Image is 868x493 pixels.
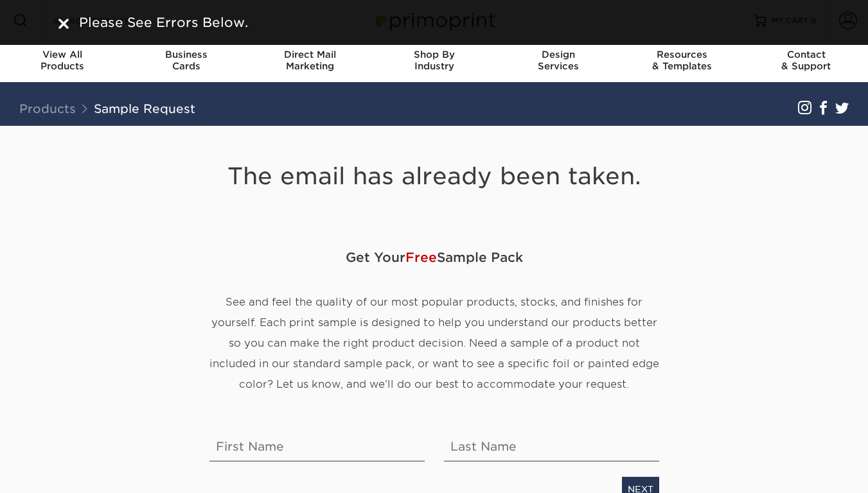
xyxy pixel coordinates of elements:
span: Direct Mail [248,49,372,60]
span: Shop By [372,49,496,60]
div: Cards [124,49,248,72]
a: Resources& Templates [620,41,744,82]
a: Contact& Support [744,41,868,82]
span: Business [124,49,248,60]
div: Marketing [248,49,372,72]
img: close [58,19,69,29]
div: & Support [744,49,868,72]
div: & Templates [620,49,744,72]
span: Get Your Sample Pack [209,238,659,277]
span: Please See Errors Below. [79,15,248,30]
a: Shop ByIndustry [372,41,496,82]
div: Services [496,49,620,72]
a: Direct MailMarketing [248,41,372,82]
a: BusinessCards [124,41,248,82]
span: Free [405,250,437,265]
a: Sample Request [94,101,195,116]
a: Products [19,101,76,116]
a: DesignServices [496,41,620,82]
span: See and feel the quality of our most popular products, stocks, and finishes for yourself. Each pr... [209,296,659,390]
span: Contact [744,49,868,60]
span: Design [496,49,620,60]
span: Resources [620,49,744,60]
div: Industry [372,49,496,72]
h1: The email has already been taken. [209,162,659,191]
